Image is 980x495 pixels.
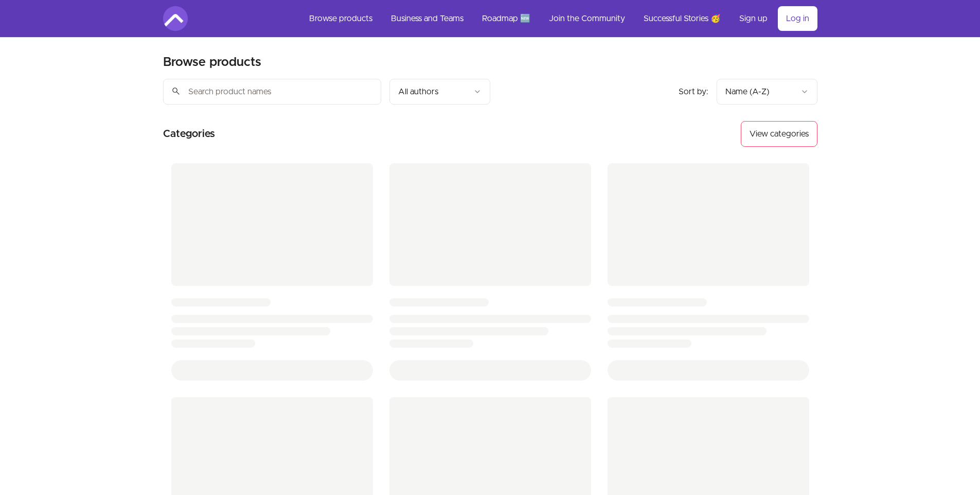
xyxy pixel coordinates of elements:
span: Sort by: [679,88,708,96]
nav: Main [301,6,817,31]
a: Log in [778,6,817,31]
a: Roadmap 🆕 [474,6,539,31]
h2: Browse products [163,54,261,71]
button: Product sort options [717,79,817,105]
button: View categories [741,121,817,147]
a: Successful Stories 🥳 [635,6,729,31]
a: Join the Community [541,6,633,31]
button: Filter by author [389,79,490,105]
span: search [171,84,181,98]
img: Amigoscode logo [163,6,188,31]
h2: Categories [163,121,215,147]
a: Sign up [731,6,776,31]
a: Business and Teams [383,6,472,31]
input: Search product names [163,79,381,105]
a: Browse products [301,6,381,31]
